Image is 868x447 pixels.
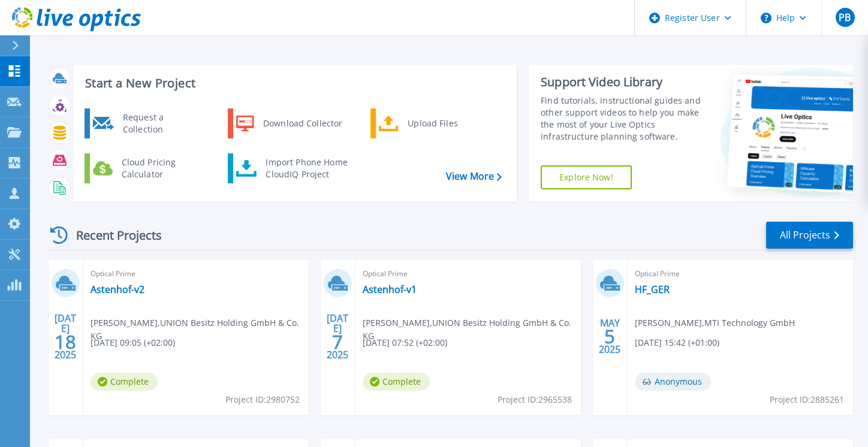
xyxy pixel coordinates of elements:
[635,267,846,280] span: Optical Prime
[260,156,353,180] div: Import Phone Home CloudIQ Project
[363,316,581,343] span: [PERSON_NAME] , UNION Besitz Holding GmbH & Co. KG
[55,337,76,347] span: 18
[326,315,349,358] div: [DATE] 2025
[363,373,430,391] span: Complete
[46,221,178,250] div: Recent Projects
[635,316,795,330] span: [PERSON_NAME] , MTI Technology GmbH
[91,316,309,343] span: [PERSON_NAME] , UNION Besitz Holding GmbH & Co. KG
[228,108,351,138] a: Download Collector
[770,393,844,406] span: Project ID: 2885261
[91,267,302,280] span: Optical Prime
[85,77,501,90] h3: Start a New Project
[541,74,703,90] div: Support Video Library
[91,373,158,391] span: Complete
[766,222,853,249] a: All Projects
[498,393,572,406] span: Project ID: 2965538
[598,315,621,358] div: MAY 2025
[635,373,711,391] span: Anonymous
[225,393,300,406] span: Project ID: 2980752
[117,111,204,135] div: Request a Collection
[54,315,77,358] div: [DATE] 2025
[332,337,343,347] span: 7
[635,336,719,349] span: [DATE] 15:42 (+01:00)
[257,111,348,135] div: Download Collector
[91,283,144,295] a: Astenhof-v2
[604,331,615,342] span: 5
[85,153,207,183] a: Cloud Pricing Calculator
[363,267,574,280] span: Optical Prime
[446,171,502,182] a: View More
[402,111,490,135] div: Upload Files
[91,336,175,349] span: [DATE] 09:05 (+02:00)
[116,156,204,180] div: Cloud Pricing Calculator
[85,108,207,138] a: Request a Collection
[370,108,493,138] a: Upload Files
[541,165,632,189] a: Explore Now!
[839,13,851,22] span: PB
[363,336,447,349] span: [DATE] 07:52 (+02:00)
[363,283,417,295] a: Astenhof-v1
[541,95,703,143] div: Find tutorials, instructional guides and other support videos to help you make the most of your L...
[635,283,670,295] a: HF_GER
